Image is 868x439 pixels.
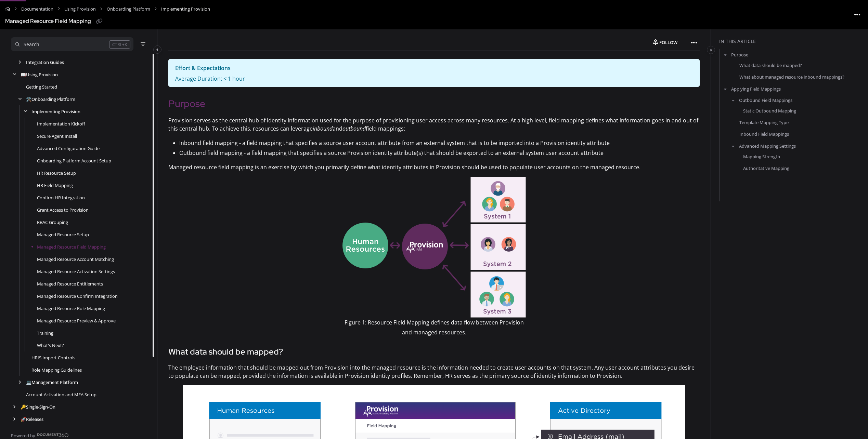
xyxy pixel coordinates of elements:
[11,416,18,423] div: arrow
[743,165,789,172] a: Authoritative Mapping
[168,346,700,358] h3: What data should be mapped?
[64,4,96,14] a: Using Provision
[730,96,736,104] button: arrow
[21,416,26,422] span: 🚀
[161,4,210,14] span: Implementing Provision
[342,177,526,318] img: Provision Data Flow Diagram
[21,71,26,78] span: 📖
[37,182,73,189] a: HR Field Mapping
[26,379,78,386] a: Management Platform
[16,59,23,66] div: arrow
[21,404,26,410] span: 🔑
[11,37,133,51] button: Search
[647,37,683,48] button: Follow
[37,243,106,250] a: Managed Resource Field Mapping
[26,59,64,66] a: Integration Guides
[37,120,85,127] a: Implementation Kickoff
[739,74,844,80] a: What about managed resource inbound mappings?
[21,403,55,410] a: Single-Sign-On
[31,108,80,115] a: Implementing Provision
[37,256,114,263] a: Managed Resource Account Matching
[26,96,31,102] span: 🛠️
[37,231,89,238] a: Managed Resource Setup
[175,75,693,83] p: Average Duration: < 1 hour
[37,145,100,152] a: Advanced Configuration Guide
[739,96,792,103] a: Outbound Field Mappings
[37,293,118,300] a: Managed Resource Confirm Integration
[168,116,700,133] p: Provision serves as the central hub of identity information used for the purpose of provisioning ...
[707,46,715,54] button: Category toggle
[743,107,796,114] a: Static Outbound Mapping
[739,119,789,126] a: Template Mapping Type
[179,138,700,148] p: Inbound field mapping - a field mapping that specifies a source user account attribute from an ex...
[731,51,748,58] a: Purpose
[37,219,68,226] a: RBAC Grouping
[743,153,780,160] a: Mapping Strength
[21,416,43,423] a: Releases
[852,9,863,20] button: Article more options
[11,432,35,439] span: Powered by
[139,40,147,48] button: Filter
[26,96,75,103] a: Onboarding Platform
[16,96,23,103] div: arrow
[37,342,64,349] a: What's Next?
[31,354,75,361] a: HRIS Import Controls
[37,194,85,201] a: Confirm HR Integration
[37,305,105,312] a: Managed Resource Role Mapping
[37,170,76,176] a: HR Resource Setup
[37,268,115,275] a: Managed Resource Activation Settings
[739,143,796,149] a: Advanced Mapping Settings
[719,38,865,45] div: In this article
[11,431,69,439] a: Powered by Document360 - opens in a new tab
[168,96,700,111] h2: Purpose
[26,391,96,398] a: Account Activation and MFA Setup
[11,71,18,78] div: arrow
[722,85,728,93] button: arrow
[109,40,130,49] div: CTRL+K
[21,4,53,14] a: Documentation
[37,280,103,287] a: Managed Resource Entitlements
[168,363,700,380] p: The employee information that should be mapped out from Provision into the managed resource is th...
[739,62,802,69] a: What data should be mapped?
[31,367,82,373] a: Role Mapping Guidelines
[107,4,150,14] a: Onboarding Platform
[26,379,31,385] span: 💻
[342,318,526,337] p: Figure 1: Resource Field Mapping defines data flow between Provision and managed resources.
[37,157,111,164] a: Onboarding Platform Account Setup
[342,125,366,132] em: outbound
[175,63,693,73] p: Effort & Expectations
[26,83,57,90] a: Getting Started
[731,85,781,92] a: Applying Field Mappings
[168,163,700,171] p: Managed resource field mapping is an exercise by which you primarily define what identity attribu...
[37,330,53,336] a: Training
[37,317,116,324] a: Managed Resource Preview & Approve
[179,148,700,158] p: Outbound field mapping - a field mapping that specifies a source Provision identity attribute(s) ...
[21,71,58,78] a: Using Provision
[37,133,77,139] a: Secure Agent Install
[5,4,10,14] a: Home
[313,125,333,132] em: inbound
[153,45,161,54] button: Category toggle
[689,37,700,48] button: Article more options
[37,433,69,437] img: Document360
[722,51,728,58] button: arrow
[11,404,18,410] div: arrow
[5,16,91,26] div: Managed Resource Field Mapping
[37,207,89,213] a: Grant Access to Provision
[22,108,29,115] div: arrow
[739,131,789,137] a: Inbound Field Mappings
[16,379,23,386] div: arrow
[24,41,39,48] div: Search
[94,16,105,27] button: Copy link of
[730,142,736,150] button: arrow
